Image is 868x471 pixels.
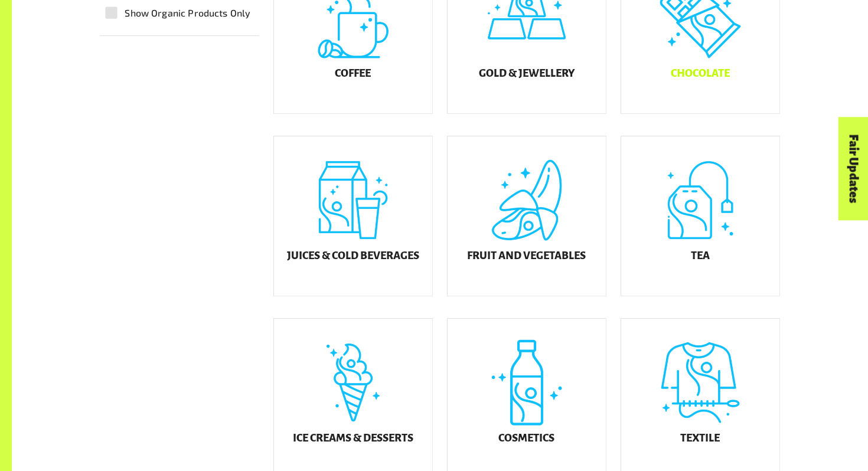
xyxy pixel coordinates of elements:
[293,433,413,444] h5: Ice Creams & Desserts
[125,6,250,20] span: Show Organic Products Only
[498,433,554,444] h5: Cosmetics
[680,433,720,444] h5: Textile
[479,68,575,80] h5: Gold & Jewellery
[621,136,780,296] a: Tea
[335,68,371,80] h5: Coffee
[287,250,419,262] h5: Juices & Cold Beverages
[671,68,730,80] h5: Chocolate
[273,136,433,296] a: Juices & Cold Beverages
[447,136,606,296] a: Fruit and Vegetables
[691,250,710,262] h5: Tea
[467,250,586,262] h5: Fruit and Vegetables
